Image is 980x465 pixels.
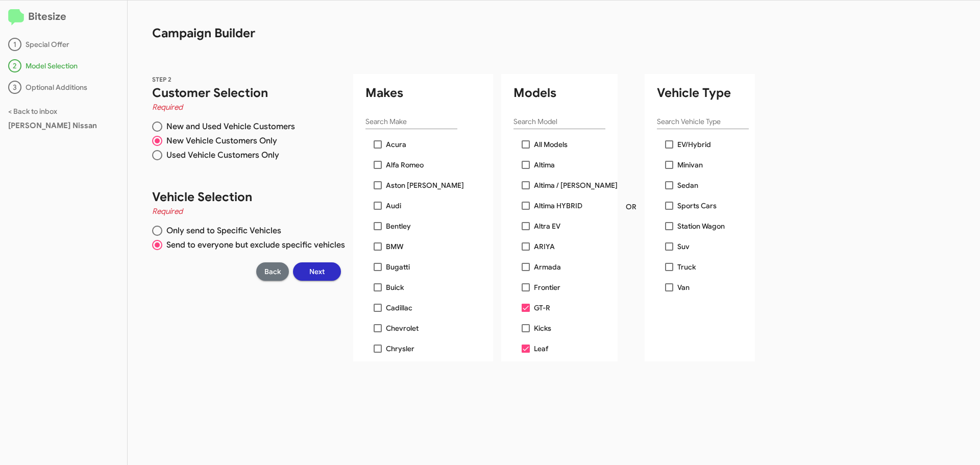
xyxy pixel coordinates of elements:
[534,179,618,191] span: Altima / [PERSON_NAME]
[128,1,720,41] h1: Campaign Builder
[626,202,636,212] span: OR
[162,136,277,146] span: New Vehicle Customers Only
[162,240,345,250] span: Send to everyone but exclude specific vehicles
[162,121,295,132] span: New and Used Vehicle Customers
[677,261,696,273] span: Truck
[513,85,618,101] h1: Models
[386,261,410,273] span: Bugatti
[256,262,289,281] button: Back
[8,59,21,72] div: 2
[534,261,561,273] span: Armada
[309,262,325,281] span: Next
[152,189,345,205] h1: Vehicle Selection
[534,281,560,293] span: Frontier
[152,85,345,101] h1: Customer Selection
[8,81,119,94] div: Optional Additions
[293,262,341,281] button: Next
[386,138,406,151] span: Acura
[657,85,755,101] h1: Vehicle Type
[677,240,690,253] span: Suv
[677,200,717,212] span: Sports Cars
[386,342,414,355] span: Chrysler
[8,38,21,51] div: 1
[386,302,412,314] span: Cadillac
[677,281,690,293] span: Van
[534,159,555,171] span: Altima
[534,200,582,212] span: Altima HYBRID
[534,220,560,232] span: Altra EV
[152,76,171,83] span: STEP 2
[162,150,279,160] span: Used Vehicle Customers Only
[264,262,281,281] span: Back
[386,240,403,253] span: BMW
[386,281,404,293] span: Buick
[386,322,419,334] span: Chevrolet
[677,159,703,171] span: Minivan
[8,59,119,72] div: Model Selection
[534,302,550,314] span: GT-R
[8,81,21,94] div: 3
[386,220,411,232] span: Bentley
[152,101,345,113] h4: Required
[386,200,401,212] span: Audi
[534,138,568,151] span: All Models
[677,138,711,151] span: EV/Hybrid
[8,120,119,131] div: [PERSON_NAME] Nissan
[8,38,119,51] div: Special Offer
[386,159,424,171] span: Alfa Romeo
[677,220,725,232] span: Station Wagon
[534,240,555,253] span: ARIYA
[8,107,57,116] a: < Back to inbox
[386,179,464,191] span: Aston [PERSON_NAME]
[152,205,345,217] h4: Required
[677,179,698,191] span: Sedan
[162,226,281,236] span: Only send to Specific Vehicles
[365,85,493,101] h1: Makes
[8,9,24,26] img: logo-minimal.svg
[534,342,548,355] span: Leaf
[534,322,551,334] span: Kicks
[8,9,119,26] h2: Bitesize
